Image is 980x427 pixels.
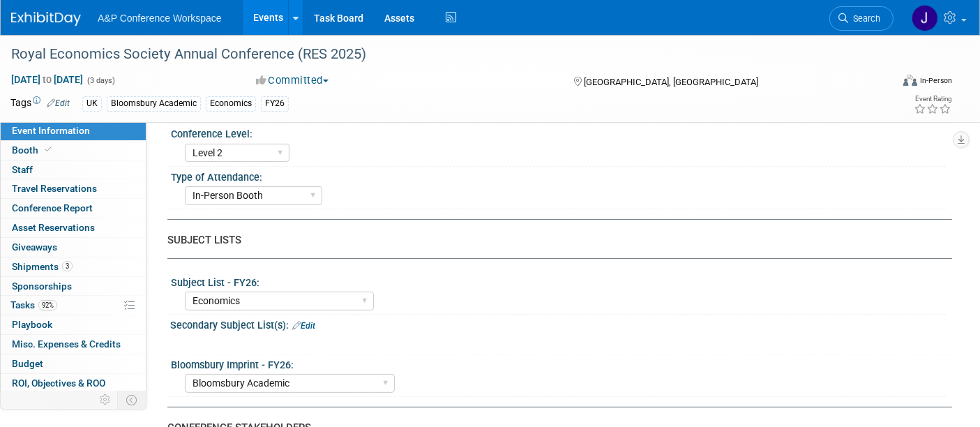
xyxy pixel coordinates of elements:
span: Asset Reservations [12,222,95,233]
span: [GEOGRAPHIC_DATA], [GEOGRAPHIC_DATA] [584,77,758,87]
span: Playbook [12,319,52,330]
a: Tasks92% [1,296,146,315]
span: to [40,74,54,85]
button: Committed [251,73,334,88]
span: Giveaways [12,241,57,253]
div: UK [82,96,102,111]
a: Misc. Expenses & Credits [1,335,146,354]
img: Format-Inperson.png [903,75,917,86]
a: Shipments3 [1,257,146,276]
img: Jennifer Howell [912,5,938,31]
td: Personalize Event Tab Strip [93,391,118,409]
span: A&P Conference Workspace [98,13,222,24]
div: Conference Level: [171,123,946,141]
a: Giveaways [1,238,146,257]
span: ROI, Objectives & ROO [12,377,105,389]
span: 3 [62,261,73,271]
div: Type of Attendance: [171,167,946,184]
span: Search [848,13,880,24]
div: Secondary Subject List(s): [170,315,952,333]
div: Bloomsbury Imprint - FY26: [171,354,946,372]
a: Search [829,6,894,31]
a: Playbook [1,315,146,334]
a: Booth [1,141,146,160]
div: Event Format [813,73,952,93]
a: ROI, Objectives & ROO [1,374,146,393]
div: Event Rating [914,96,951,103]
div: Economics [206,96,256,111]
span: 92% [38,300,57,310]
a: Event Information [1,121,146,140]
div: SUBJECT LISTS [167,233,942,248]
div: Royal Economics Society Annual Conference (RES 2025) [6,42,872,67]
span: (3 days) [86,76,115,85]
a: Sponsorships [1,277,146,296]
div: Bloomsbury Academic [107,96,201,111]
td: Tags [10,96,70,112]
span: Travel Reservations [12,183,97,194]
span: Booth [12,144,54,156]
a: Asset Reservations [1,218,146,237]
span: Staff [12,164,33,175]
span: Event Information [12,125,90,136]
a: Budget [1,354,146,373]
div: In-Person [919,75,952,86]
a: Conference Report [1,199,146,218]
a: Edit [47,98,70,108]
div: Subject List - FY26: [171,272,946,290]
div: FY26 [261,96,289,111]
a: Travel Reservations [1,179,146,198]
span: Sponsorships [12,280,72,292]
span: Tasks [10,299,57,310]
span: Budget [12,358,43,369]
i: Booth reservation complete [45,146,52,153]
span: Misc. Expenses & Credits [12,338,121,350]
a: Staff [1,160,146,179]
span: [DATE] [DATE] [10,73,84,86]
span: Shipments [12,261,73,272]
img: ExhibitDay [11,12,81,26]
a: Edit [292,321,315,331]
td: Toggle Event Tabs [118,391,146,409]
span: Conference Report [12,202,93,213]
